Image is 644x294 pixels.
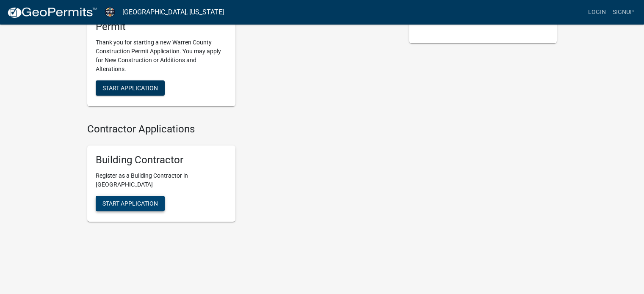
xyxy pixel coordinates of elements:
button: Start Application [96,196,165,211]
button: Start Application [96,80,165,96]
h5: Building Contractor [96,154,227,166]
a: Login [585,4,609,20]
img: Warren County, Iowa [104,6,116,18]
p: Register as a Building Contractor in [GEOGRAPHIC_DATA] [96,171,227,189]
a: [GEOGRAPHIC_DATA], [US_STATE] [122,5,224,19]
span: Start Application [102,200,158,206]
span: Start Application [102,84,158,91]
a: Signup [609,4,637,20]
wm-workflow-list-section: Contractor Applications [87,123,396,228]
h4: Contractor Applications [87,123,396,135]
p: Thank you for starting a new Warren County Construction Permit Application. You may apply for New... [96,38,227,74]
